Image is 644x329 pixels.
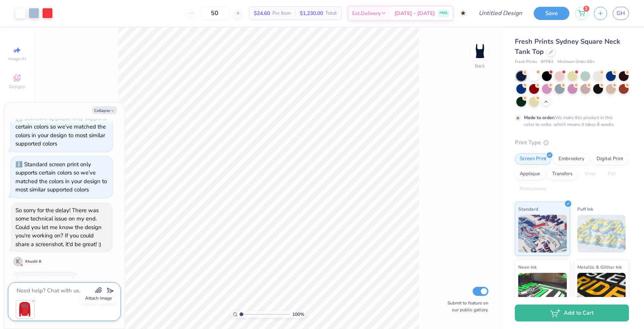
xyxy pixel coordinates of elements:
[325,9,337,17] span: Total
[518,263,537,271] span: Neon Ink
[617,9,625,18] span: GH
[292,311,304,318] span: 100 %
[577,263,622,271] span: Metallic & Glitter Ink
[8,56,26,62] span: Image AI
[17,301,34,318] img: Screenshot 2025-08-22 at 08.48.22.png
[554,153,589,165] div: Embroidery
[518,215,567,252] img: Standard
[272,9,291,17] span: Per Item
[15,207,102,248] div: So sorry for the delay! There was some technical issue on my end. Could you let me know the desig...
[580,168,601,180] div: Vinyl
[394,9,435,17] span: [DATE] - [DATE]
[557,59,595,65] span: Minimum Order: 50 +
[515,184,551,195] div: Rhinestones
[534,7,569,20] button: Save
[577,215,626,252] img: Puff Ink
[541,59,554,65] span: # FP82
[613,7,629,20] a: GH
[518,273,567,311] img: Neon Ink
[15,276,75,283] div: Are we still connected?
[475,63,485,69] div: Back
[9,84,25,90] span: Designs
[583,6,589,12] span: 1
[603,168,621,180] div: Foil
[443,300,488,313] label: Submit to feature on our public gallery.
[577,273,626,311] img: Metallic & Glitter Ink
[15,161,107,194] div: Standard screen print only supports certain colors so we’ve matched the colors in your design to ...
[352,9,381,17] span: Est. Delivery
[472,44,487,59] img: Back
[592,153,628,165] div: Digital Print
[515,59,537,65] span: Fresh Prints
[515,37,620,56] span: Fresh Prints Sydney Square Neck Tank Top
[515,168,545,180] div: Applique
[81,293,116,303] div: Attach image
[92,106,117,114] button: Collapse
[25,259,41,265] div: Khushi B
[200,6,229,20] input: – –
[577,205,593,213] span: Puff Ink
[515,305,629,321] button: Add to Cart
[13,257,23,266] div: K
[524,114,617,128] div: We make this product in this color to order, which means it takes 8 weeks.
[515,153,551,165] div: Screen Print
[473,6,528,21] input: Untitled Design
[254,9,270,17] span: $24.60
[440,11,447,16] span: FREE
[515,138,629,147] div: Print Type
[300,9,323,17] span: $1,230.00
[518,205,538,213] span: Standard
[524,115,555,121] strong: Made to order:
[547,168,577,180] div: Transfers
